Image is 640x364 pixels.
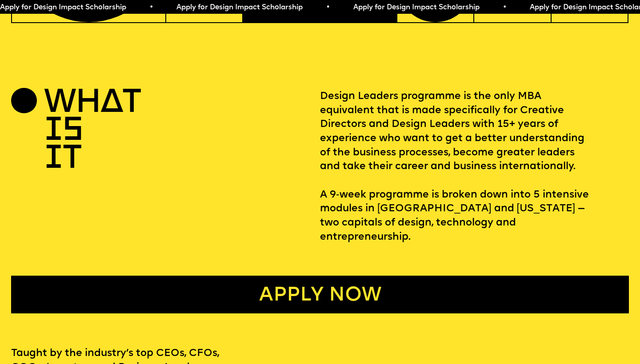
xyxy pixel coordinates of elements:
[149,4,153,11] span: •
[502,4,506,11] span: •
[11,276,629,314] a: Apply now
[320,90,629,245] p: Design Leaders programme is the only MBA equivalent that is made specifically for Creative Direct...
[44,90,95,174] h2: WHAT IS IT
[326,4,330,11] span: •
